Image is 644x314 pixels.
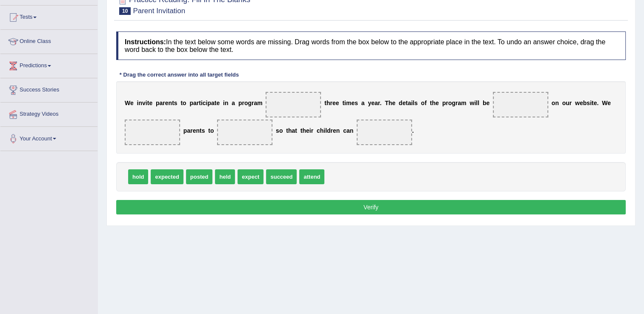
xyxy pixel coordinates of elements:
[174,100,177,106] b: s
[566,100,570,106] b: u
[361,100,365,106] b: a
[0,78,97,100] a: Success Stories
[583,100,587,106] b: b
[216,100,220,106] b: e
[137,100,139,106] b: i
[215,169,235,184] span: held
[458,100,461,106] b: a
[425,100,427,106] b: f
[183,100,186,106] b: o
[172,100,174,106] b: t
[180,100,183,106] b: t
[476,100,478,106] b: l
[133,7,185,15] small: Parent Invitation
[197,100,199,106] b: r
[355,100,358,106] b: s
[130,100,134,106] b: e
[317,127,320,134] b: c
[149,100,152,106] b: e
[292,127,295,134] b: a
[597,100,598,106] b: .
[570,100,572,106] b: r
[320,127,324,134] b: h
[555,100,559,106] b: n
[406,100,408,106] b: t
[0,127,97,148] a: Your Account
[332,100,336,106] b: e
[207,100,211,106] b: p
[378,100,380,106] b: r
[189,100,193,106] b: p
[435,100,439,106] b: e
[357,120,412,145] span: Drop target
[125,120,180,145] span: Drop target
[350,127,354,134] b: n
[187,127,190,134] b: a
[421,100,425,106] b: o
[478,100,479,106] b: l
[580,100,583,106] b: e
[163,100,165,106] b: r
[587,100,590,106] b: s
[592,100,594,106] b: t
[151,169,183,184] span: expected
[330,127,332,134] b: r
[333,127,336,134] b: e
[203,100,206,106] b: c
[201,100,203,106] b: i
[336,100,339,106] b: e
[408,100,411,106] b: a
[301,127,303,134] b: t
[412,127,414,134] b: .
[146,100,147,106] b: i
[607,100,611,106] b: e
[169,100,172,106] b: n
[327,127,331,134] b: d
[202,127,205,134] b: s
[412,100,414,106] b: l
[402,100,406,106] b: e
[190,127,192,134] b: r
[411,100,413,106] b: i
[432,100,436,106] b: h
[446,100,448,106] b: r
[193,127,196,134] b: e
[302,127,306,134] b: h
[602,100,607,106] b: W
[0,54,97,75] a: Predictions
[380,100,381,106] b: .
[208,127,210,134] b: t
[183,127,187,134] b: p
[286,127,288,134] b: t
[469,100,474,106] b: w
[442,100,446,106] b: p
[217,120,272,145] span: Drop target
[414,100,418,106] b: s
[165,100,169,106] b: e
[223,100,225,106] b: i
[448,100,452,106] b: o
[119,7,131,15] span: 10
[254,100,257,106] b: a
[211,100,215,106] b: a
[210,127,214,134] b: o
[116,200,626,214] button: Verify
[343,127,346,134] b: c
[399,100,403,106] b: d
[452,100,455,106] b: g
[200,127,202,134] b: t
[344,100,346,106] b: i
[375,100,378,106] b: a
[186,169,213,184] span: posted
[336,127,340,134] b: n
[324,100,326,106] b: t
[351,100,355,106] b: e
[142,100,146,106] b: v
[311,127,313,134] b: r
[196,127,200,134] b: n
[562,100,566,106] b: o
[199,100,201,106] b: t
[156,100,160,106] b: p
[295,127,297,134] b: t
[257,100,262,106] b: m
